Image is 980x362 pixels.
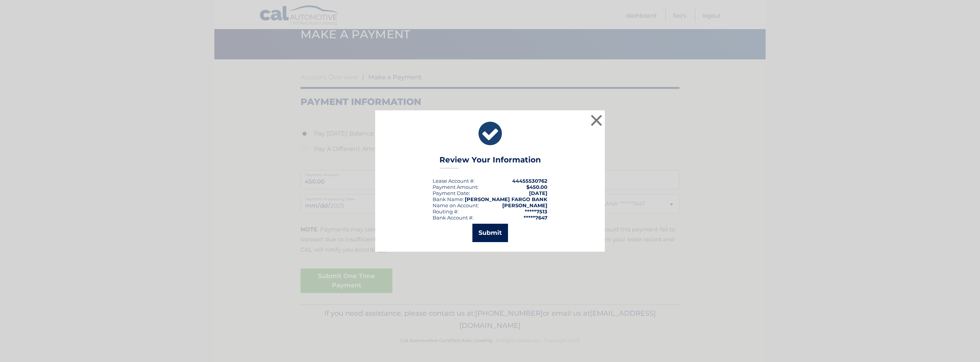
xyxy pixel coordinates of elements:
button: × [589,113,604,128]
div: Payment Amount: [433,184,479,190]
strong: [PERSON_NAME] FARGO BANK [465,196,547,202]
button: Submit [472,224,508,242]
div: : [433,190,470,196]
strong: [PERSON_NAME] [502,202,547,208]
div: Name on Account: [433,202,479,208]
div: Bank Account #: [433,215,474,221]
div: Routing #: [433,208,459,215]
strong: 44455530762 [512,178,547,184]
div: Lease Account #: [433,178,475,184]
span: [DATE] [529,190,547,196]
div: Bank Name: [433,196,464,202]
span: $450.00 [526,184,547,190]
h3: Review Your Information [439,155,541,169]
span: Payment Date [433,190,469,196]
